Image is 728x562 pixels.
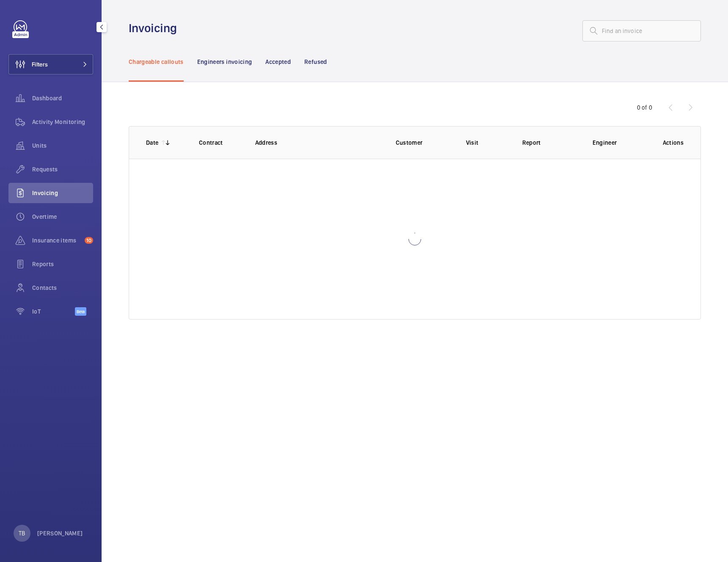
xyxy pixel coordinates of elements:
span: Overtime [32,212,93,221]
span: Filters [32,60,48,69]
p: Report [522,138,579,147]
span: 10 [85,237,93,244]
p: Engineers invoicing [197,58,252,66]
p: Contract [199,138,242,147]
h1: Invoicing [129,20,182,36]
p: Date [146,138,158,147]
p: Refused [304,58,327,66]
span: Insurance items [32,236,81,245]
span: Units [32,141,93,150]
span: Reports [32,260,93,268]
p: [PERSON_NAME] [37,529,83,537]
p: Accepted [265,58,291,66]
span: Activity Monitoring [32,118,93,126]
span: Contacts [32,284,93,292]
span: Beta [75,307,86,316]
button: Filters [8,54,93,74]
p: Address [255,138,382,147]
span: IoT [32,307,75,316]
p: Visit [466,138,509,147]
span: Dashboard [32,94,93,102]
input: Find an invoice [582,20,701,41]
span: Requests [32,165,93,174]
span: Invoicing [32,189,93,197]
p: Chargeable callouts [129,58,184,66]
p: TB [19,529,25,537]
p: Actions [663,138,684,147]
p: Customer [396,138,452,147]
p: Engineer [593,138,649,147]
div: 0 of 0 [637,103,652,112]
